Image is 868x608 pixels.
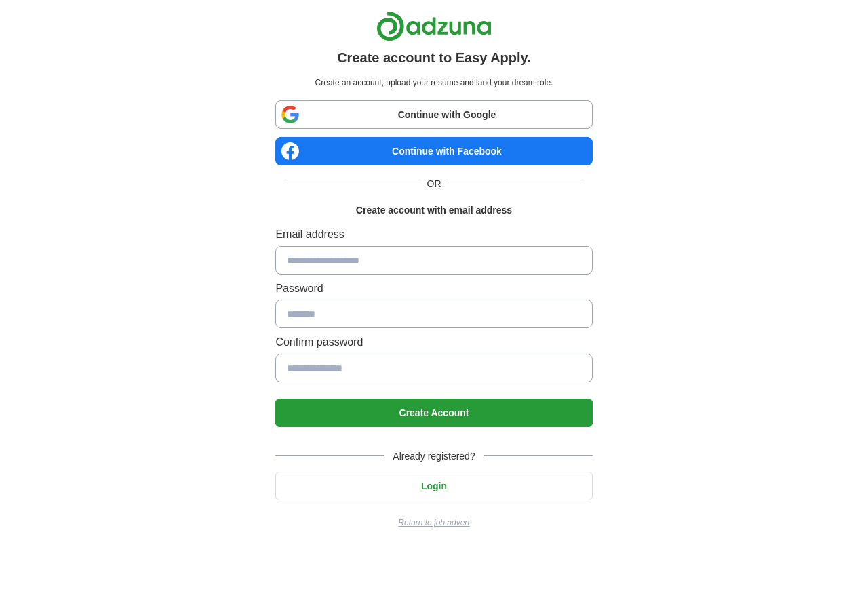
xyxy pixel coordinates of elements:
[275,226,592,243] label: Email address
[275,280,592,298] label: Password
[337,47,531,68] h1: Create account to Easy Apply.
[376,11,492,41] img: Adzuna logo
[275,137,592,165] a: Continue with Facebook
[275,472,592,500] button: Login
[384,449,483,464] span: Already registered?
[275,481,592,491] a: Login
[275,333,592,351] label: Confirm password
[419,176,450,191] span: OR
[275,516,592,529] a: Return to job advert
[275,100,592,129] a: Continue with Google
[278,77,589,89] p: Create an account, upload your resume and land your dream role.
[356,203,512,218] h1: Create account with email address
[275,399,592,427] button: Create Account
